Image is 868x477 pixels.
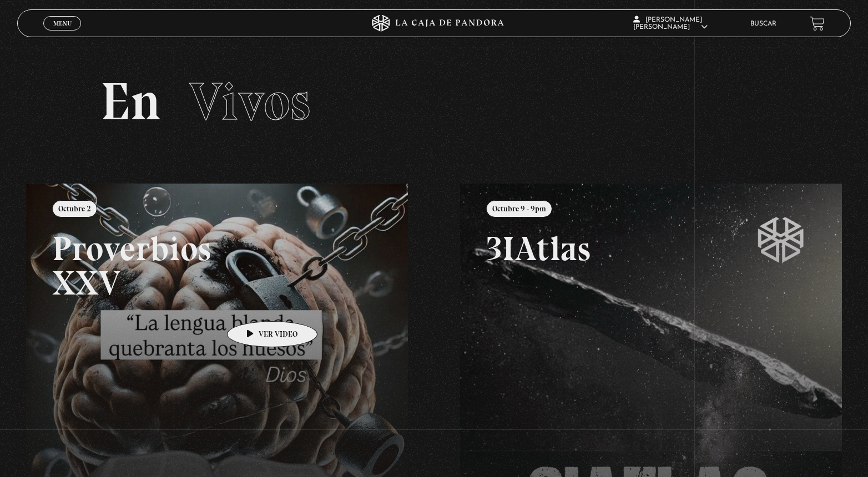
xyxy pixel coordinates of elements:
span: [PERSON_NAME] [PERSON_NAME] [633,17,708,31]
span: Cerrar [49,29,75,37]
a: Buscar [750,21,776,27]
span: Vivos [189,70,310,133]
a: View your shopping cart [810,16,825,31]
span: Menu [53,20,72,27]
h2: En [100,75,767,128]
